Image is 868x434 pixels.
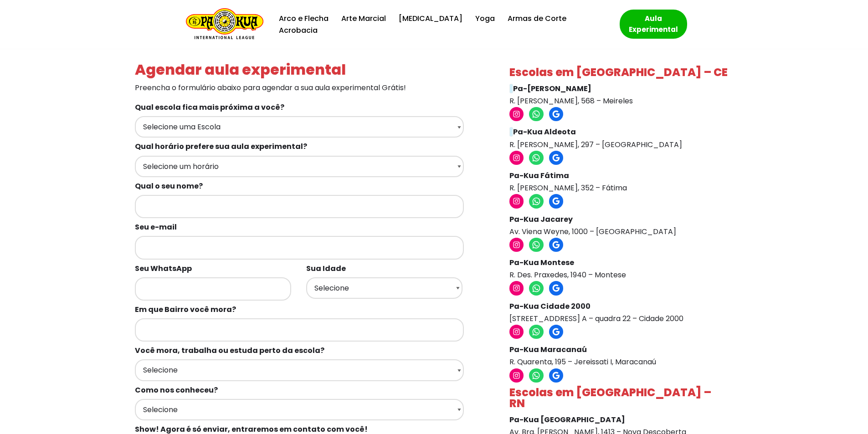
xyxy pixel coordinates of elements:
strong: Pa-[PERSON_NAME] [513,83,591,94]
b: Você mora, trabalha ou estuda perto da escola? [135,345,324,356]
strong: Pa-Kua Montese [509,257,574,268]
h4: Escolas em [GEOGRAPHIC_DATA] – RN [509,387,729,409]
p: Preencha o formulário abaixo para agendar a sua aula experimental Grátis! [135,82,482,94]
h4: Escolas em [GEOGRAPHIC_DATA] – CE [509,67,729,78]
div: Menu primário [277,12,606,36]
strong: Pa-Kua Cidade 2000 [509,301,591,311]
a: Arte Marcial [341,12,386,25]
a: Acrobacia [279,24,318,36]
h4: Agendar aula experimental [135,62,482,77]
b: Como nos conheceu? [135,385,218,395]
b: Seu e-mail [135,222,177,232]
a: Arco e Flecha [279,12,329,25]
b: Qual escola fica mais próxima a você? [135,102,284,112]
b: Seu WhatsApp [135,263,192,274]
p: R. Des. Praxedes, 1940 – Montese [509,256,729,281]
p: R. [PERSON_NAME], 568 – Meireles [509,82,729,107]
a: Armas de Corte [508,12,566,25]
p: R. [PERSON_NAME], 352 – Fátima [509,169,729,194]
a: Escola de Conhecimentos Orientais Pa-Kua Uma escola para toda família [181,8,263,41]
strong: Pa-Kua Fátima [509,170,569,181]
p: R. Quarenta, 195 – Jereissati I, Maracanaú [509,343,729,368]
strong: Pa-Kua Maracanaú [509,344,587,355]
b: Sua Idade [306,263,346,274]
p: R. [PERSON_NAME], 297 – [GEOGRAPHIC_DATA] [509,126,729,150]
b: Qual o seu nome? [135,181,203,191]
strong: Pa-Kua Aldeota [513,127,576,137]
b: Qual horário prefere sua aula experimental? [135,141,307,152]
b: Em que Bairro você mora? [135,304,236,315]
p: [STREET_ADDRESS] A – quadra 22 – Cidade 2000 [509,300,729,325]
strong: Pa-Kua [GEOGRAPHIC_DATA] [509,414,625,425]
p: Av. Viena Weyne, 1000 – [GEOGRAPHIC_DATA] [509,213,729,238]
a: [MEDICAL_DATA] [399,12,462,25]
a: Yoga [475,12,495,25]
strong: Pa-Kua Jacarey [509,214,573,225]
a: Aula Experimental [620,10,687,39]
